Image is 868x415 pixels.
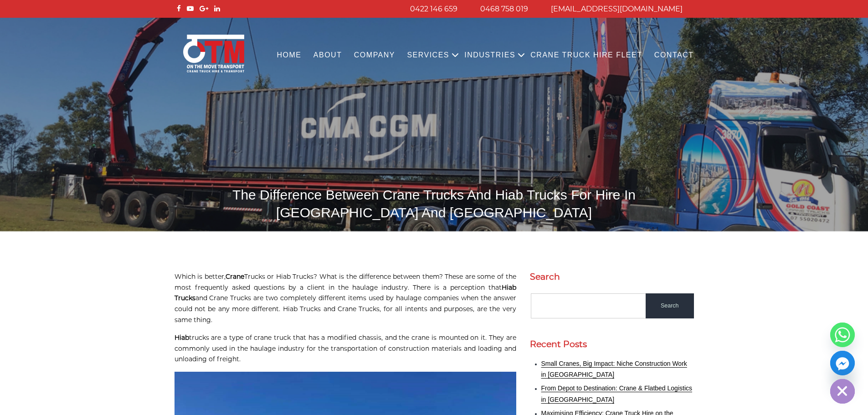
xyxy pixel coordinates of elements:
strong: Crane [226,272,244,281]
a: From Depot to Destination: Crane & Flatbed Logistics in [GEOGRAPHIC_DATA] [541,384,693,403]
a: Industries [458,43,521,68]
p: trucks are a type of crane truck that has a modified chassis, and the crane is mounted on it. The... [175,333,516,365]
a: Facebook_Messenger [830,351,855,375]
h2: Recent Posts [530,339,694,349]
a: About [308,43,348,68]
a: Whatsapp [830,323,855,347]
p: Which is better, Trucks or Hiab Trucks? What is the difference between them? These are some of th... [175,272,516,326]
a: [EMAIL_ADDRESS][DOMAIN_NAME] [551,5,683,13]
img: Otmtransport [181,34,246,73]
a: Home [271,43,307,68]
a: Small Cranes, Big Impact: Niche Construction Work in [GEOGRAPHIC_DATA] [541,360,687,379]
a: 0468 758 019 [480,5,528,13]
input: Search [646,293,694,318]
a: COMPANY [348,43,401,68]
h1: The Difference Between Crane Trucks And Hiab Trucks For Hire In [GEOGRAPHIC_DATA] And [GEOGRAPHIC... [175,186,694,221]
a: 0422 146 659 [410,5,457,13]
a: Contact [648,43,700,68]
strong: Hiab [175,333,189,342]
a: Crane Truck Hire Fleet [524,43,648,68]
a: Services [401,43,455,68]
h2: Search [530,272,694,282]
